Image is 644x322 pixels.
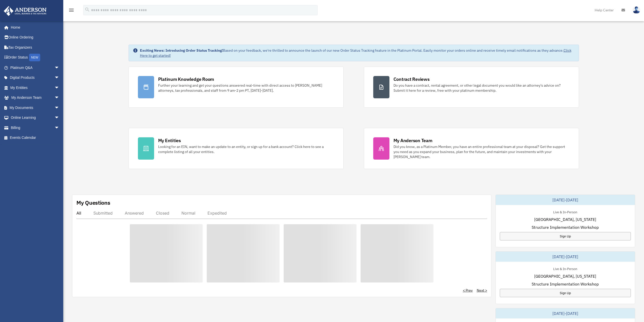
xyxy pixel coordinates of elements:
div: My Entities [158,137,181,144]
div: [DATE]-[DATE] [496,308,635,318]
a: Order StatusNEW [4,52,67,63]
span: Structure Implementation Workshop [532,281,599,287]
div: Looking for an EIN, want to make an update to an entity, or sign up for a bank account? Click her... [158,144,334,154]
a: Billingarrow_drop_down [4,123,67,133]
i: menu [68,7,74,13]
a: My Documentsarrow_drop_down [4,103,67,113]
a: Platinum Knowledge Room Further your learning and get your questions answered real-time with dire... [129,67,344,108]
span: arrow_drop_down [54,113,65,123]
div: Platinum Knowledge Room [158,76,214,82]
div: [DATE]-[DATE] [496,252,635,262]
div: Expedited [207,211,227,216]
a: Platinum Q&Aarrow_drop_down [4,63,67,73]
div: My Anderson Team [393,137,432,144]
div: Do you have a contract, rental agreement, or other legal document you would like an attorney's ad... [393,83,570,93]
a: Sign Up [500,232,631,240]
span: [GEOGRAPHIC_DATA], [US_STATE] [534,273,596,279]
a: My Anderson Teamarrow_drop_down [4,93,67,103]
a: Online Learningarrow_drop_down [4,113,67,123]
span: arrow_drop_down [54,93,65,103]
a: My Entitiesarrow_drop_down [4,83,67,93]
div: Closed [156,211,169,216]
span: [GEOGRAPHIC_DATA], [US_STATE] [534,216,596,222]
span: arrow_drop_down [54,63,65,73]
a: Tax Organizers [4,42,67,52]
a: < Prev [463,288,473,293]
div: Answered [125,211,144,216]
a: Click Here to get started! [140,48,571,58]
a: Digital Productsarrow_drop_down [4,73,67,83]
span: arrow_drop_down [54,103,65,113]
img: Anderson Advisors Platinum Portal [2,6,48,16]
a: Contract Reviews Do you have a contract, rental agreement, or other legal document you would like... [364,67,579,108]
div: NEW [29,54,40,61]
a: Events Calendar [4,133,67,143]
div: My Questions [76,199,110,206]
i: search [85,7,90,12]
span: arrow_drop_down [54,73,65,83]
span: arrow_drop_down [54,123,65,133]
div: Further your learning and get your questions answered real-time with direct access to [PERSON_NAM... [158,83,334,93]
strong: Exciting News: Introducing Order Status Tracking! [140,48,223,53]
div: Based on your feedback, we're thrilled to announce the launch of our new Order Status Tracking fe... [140,48,575,58]
div: Live & In-Person [549,266,581,271]
div: Contract Reviews [393,76,430,82]
a: Home [4,22,65,32]
a: My Anderson Team Did you know, as a Platinum Member, you have an entire professional team at your... [364,128,579,169]
a: My Entities Looking for an EIN, want to make an update to an entity, or sign up for a bank accoun... [129,128,344,169]
div: Normal [181,211,195,216]
div: Live & In-Person [549,209,581,214]
div: Submitted [93,211,113,216]
a: Online Ordering [4,32,67,43]
div: [DATE]-[DATE] [496,195,635,205]
span: Structure Implementation Workshop [532,224,599,230]
span: arrow_drop_down [54,83,65,93]
img: User Pic [633,6,640,14]
a: Next > [477,288,487,293]
div: All [76,211,81,216]
a: Sign Up [500,289,631,297]
a: menu [68,9,74,13]
div: Did you know, as a Platinum Member, you have an entire professional team at your disposal? Get th... [393,144,570,159]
